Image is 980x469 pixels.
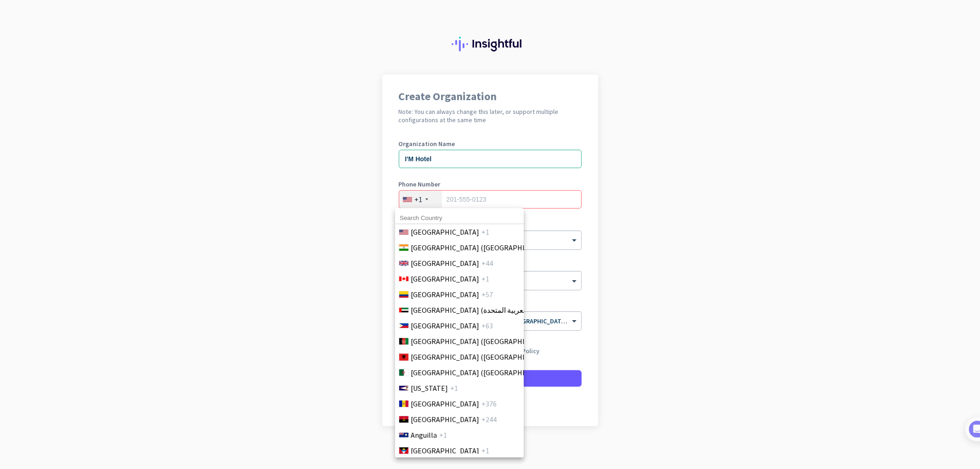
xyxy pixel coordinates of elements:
span: [GEOGRAPHIC_DATA] (‫الإمارات العربية المتحدة‬‎) [411,305,556,316]
span: +1 [482,226,489,237]
span: +244 [482,414,497,425]
span: [US_STATE] [411,383,448,394]
span: [GEOGRAPHIC_DATA] [411,445,479,456]
span: [GEOGRAPHIC_DATA] ([GEOGRAPHIC_DATA]) [411,242,554,253]
span: +63 [482,320,493,331]
span: [GEOGRAPHIC_DATA] [411,414,479,425]
input: Search Country [395,212,524,224]
span: +1 [439,429,447,441]
span: [GEOGRAPHIC_DATA] ([GEOGRAPHIC_DATA]) [411,351,554,362]
span: [GEOGRAPHIC_DATA] [411,398,479,409]
span: +376 [482,398,497,409]
span: [GEOGRAPHIC_DATA] (‫[GEOGRAPHIC_DATA]‬‎) [411,367,554,378]
span: [GEOGRAPHIC_DATA] (‫[GEOGRAPHIC_DATA]‬‎) [411,336,554,347]
span: [GEOGRAPHIC_DATA] [411,273,479,284]
span: +57 [482,289,493,300]
span: +44 [482,258,493,269]
span: +1 [450,383,458,394]
span: Anguilla [411,429,437,441]
span: [GEOGRAPHIC_DATA] [411,320,479,331]
span: [GEOGRAPHIC_DATA] [411,258,479,269]
span: [GEOGRAPHIC_DATA] [411,226,479,237]
span: [GEOGRAPHIC_DATA] [411,289,479,300]
span: +1 [482,273,489,284]
span: +1 [482,445,489,456]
